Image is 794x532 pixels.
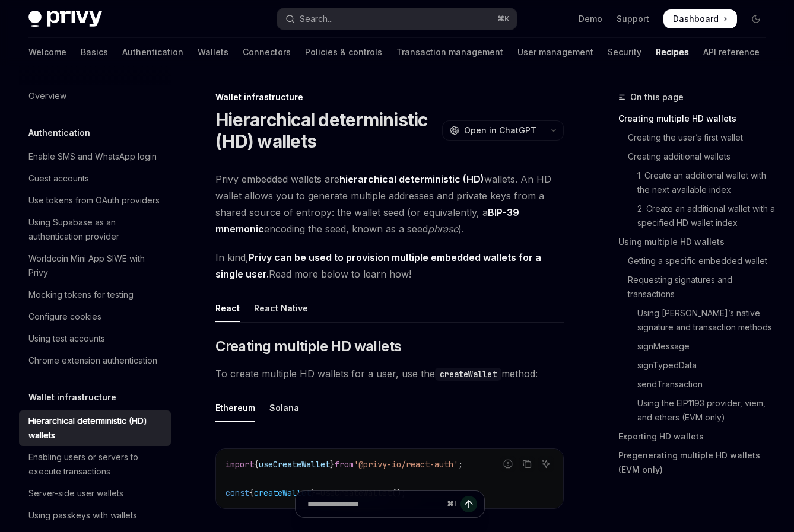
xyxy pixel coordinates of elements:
a: Using the EIP1193 provider, viem, and ethers (EVM only) [618,394,775,427]
a: Creating additional wallets [618,147,775,166]
div: Overview [28,89,66,103]
a: Dashboard [663,9,737,28]
img: dark logo [28,11,102,27]
a: Enable SMS and WhatsApp login [19,146,171,167]
a: Support [617,13,649,25]
div: Chrome extension authentication [28,353,157,368]
div: Worldcoin Mini App SIWE with Privy [28,251,164,280]
input: Ask a question... [307,491,442,517]
span: { [254,459,259,470]
a: Connectors [243,38,291,66]
span: { [249,488,254,498]
div: Wallet infrastructure [215,91,564,103]
em: phrase [428,223,458,235]
div: Search... [300,12,333,26]
div: Using test accounts [28,332,105,346]
a: Configure cookies [19,306,171,327]
div: Guest accounts [28,171,89,186]
div: Using passkeys with wallets [28,508,137,523]
a: User management [517,38,593,66]
a: Basics [81,38,108,66]
a: 2. Create an additional wallet with a specified HD wallet index [618,199,775,232]
a: API reference [703,38,760,66]
span: In kind, Read more below to learn how! [215,249,564,282]
a: Overview [19,85,171,107]
span: ⌘ K [497,14,510,24]
button: Copy the contents from the code block [519,456,535,472]
a: Chrome extension authentication [19,350,171,371]
a: Policies & controls [305,38,382,66]
a: Welcome [28,38,66,66]
a: Using passkeys with wallets [19,505,171,526]
span: } [311,488,316,498]
h5: Authentication [28,126,90,140]
span: from [335,459,354,470]
div: Enabling users or servers to execute transactions [28,450,164,479]
button: Ask AI [538,456,554,472]
a: Guest accounts [19,168,171,189]
a: 1. Create an additional wallet with the next available index [618,166,775,199]
div: React Native [254,294,308,322]
code: createWallet [435,368,501,381]
div: Solana [269,394,299,422]
button: Send message [460,496,477,512]
a: Using Supabase as an authentication provider [19,212,171,247]
span: const [226,488,249,498]
a: Enabling users or servers to execute transactions [19,447,171,482]
div: Configure cookies [28,310,101,324]
a: Demo [579,13,602,25]
a: Creating multiple HD wallets [618,109,775,128]
div: Hierarchical deterministic (HD) wallets [28,414,164,442]
a: Hierarchical deterministic (HD) wallets [19,410,171,446]
h5: Wallet infrastructure [28,390,116,404]
a: Worldcoin Mini App SIWE with Privy [19,248,171,283]
a: signMessage [618,337,775,356]
a: Using multiple HD wallets [618,232,775,251]
span: To create multiple HD wallets for a user, use the method: [215,365,564,382]
span: Open in ChatGPT [464,125,536,136]
div: React [215,294,240,322]
strong: Privy can be used to provision multiple embedded wallets for a single user. [215,251,541,280]
span: useCreateWallet [259,459,330,470]
span: On this page [630,90,684,104]
a: Requesting signatures and transactions [618,270,775,304]
button: Open in ChatGPT [442,120,544,141]
span: ; [458,459,463,470]
div: Enable SMS and WhatsApp login [28,149,157,164]
a: Getting a specific embedded wallet [618,251,775,270]
a: Transaction management [396,38,503,66]
span: Creating multiple HD wallets [215,337,401,356]
div: Use tokens from OAuth providers [28,193,160,208]
strong: hierarchical deterministic (HD) [339,173,484,185]
a: Server-side user wallets [19,483,171,504]
button: Report incorrect code [500,456,516,472]
a: Pregenerating multiple HD wallets (EVM only) [618,446,775,479]
button: Toggle dark mode [747,9,766,28]
span: (); [392,488,406,498]
h1: Hierarchical deterministic (HD) wallets [215,109,437,152]
span: '@privy-io/react-auth' [354,459,458,470]
span: Privy embedded wallets are wallets. An HD wallet allows you to generate multiple addresses and pr... [215,171,564,237]
div: Mocking tokens for testing [28,288,134,302]
a: Authentication [122,38,183,66]
a: Recipes [656,38,689,66]
a: Using test accounts [19,328,171,349]
div: Server-side user wallets [28,486,123,501]
span: } [330,459,335,470]
span: createWallet [254,488,311,498]
a: Wallets [198,38,228,66]
div: Ethereum [215,394,255,422]
button: Open search [277,8,516,30]
a: Mocking tokens for testing [19,284,171,305]
a: Exporting HD wallets [618,427,775,446]
a: Creating the user’s first wallet [618,128,775,147]
span: Dashboard [673,13,719,25]
a: sendTransaction [618,375,775,394]
span: useCreateWallet [320,488,392,498]
a: Use tokens from OAuth providers [19,190,171,211]
div: Using Supabase as an authentication provider [28,215,164,244]
a: Using [PERSON_NAME]’s native signature and transaction methods [618,304,775,337]
a: Security [608,38,641,66]
a: signTypedData [618,356,775,375]
span: import [226,459,254,470]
